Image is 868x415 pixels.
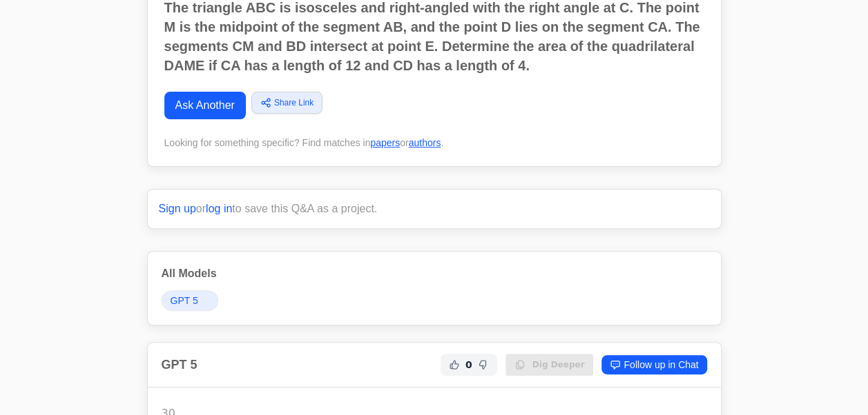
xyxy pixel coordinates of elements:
a: papers [370,137,400,148]
div: Looking for something specific? Find matches in or . [164,136,704,150]
a: GPT 5 [162,290,218,311]
a: authors [409,137,441,148]
h2: GPT 5 [162,355,197,374]
button: Not Helpful [475,356,492,373]
p: or to save this Q&A as a project. [159,201,710,217]
span: 0 [465,358,472,372]
button: Helpful [446,356,463,373]
h3: All Models [162,265,707,282]
a: Sign up [159,203,196,214]
a: Follow up in Chat [601,355,706,374]
a: Ask Another [164,92,246,119]
span: Share Link [274,97,314,109]
span: GPT 5 [171,294,198,307]
a: log in [206,203,232,214]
